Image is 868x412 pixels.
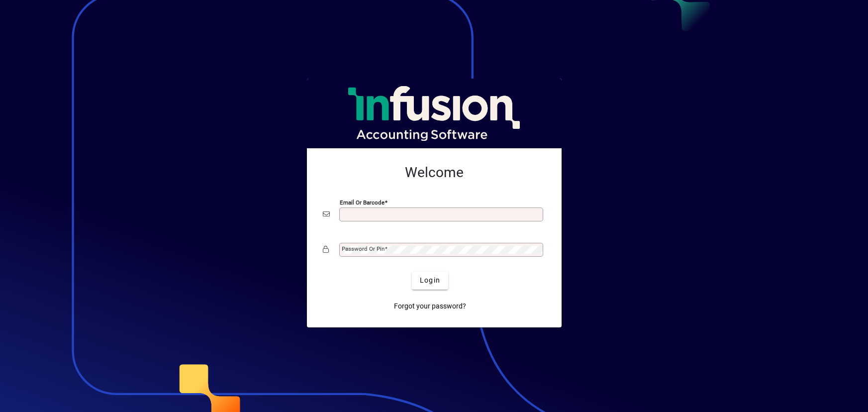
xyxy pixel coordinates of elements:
mat-label: Email or Barcode [340,199,385,206]
span: Forgot your password? [394,301,466,311]
mat-label: Password or Pin [342,245,385,252]
a: Forgot your password? [390,298,470,315]
h2: Welcome [323,164,546,181]
button: Login [412,272,448,290]
span: Login [420,275,440,286]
